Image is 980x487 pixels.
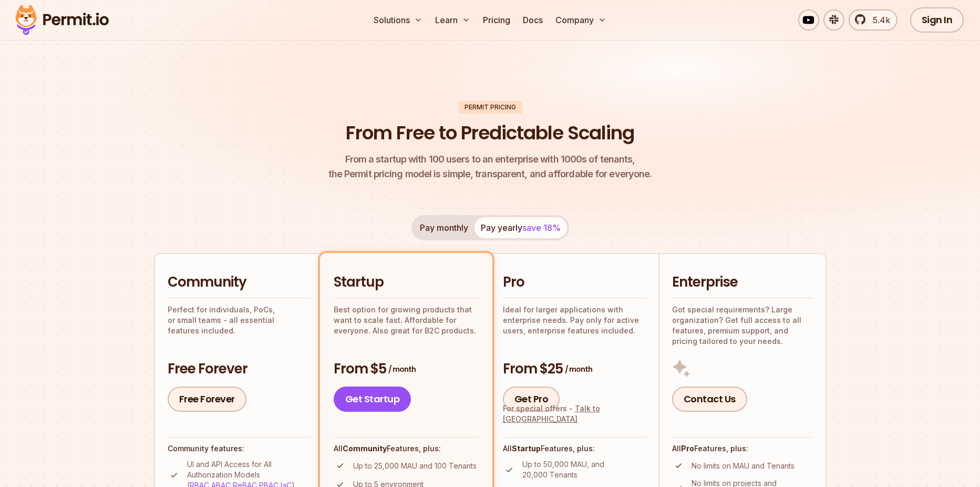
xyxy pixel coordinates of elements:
p: Ideal for larger applications with enterprise needs. Pay only for active users, enterprise featur... [503,305,646,336]
a: Free Forever [168,387,246,412]
strong: Startup [512,444,541,453]
a: Docs [519,9,547,31]
h2: Community [168,273,310,292]
h3: Free Forever [168,360,310,379]
p: Perfect for individuals, PoCs, or small teams - all essential features included. [168,305,310,336]
a: 5.4k [849,9,898,31]
a: Contact Us [672,387,747,412]
h4: All Features, plus: [503,443,646,454]
a: Get Pro [503,387,560,412]
div: Permit Pricing [458,101,522,114]
h2: Enterprise [672,273,813,292]
button: Company [551,9,611,31]
p: the Permit pricing model is simple, transparent, and affordable for everyone. [328,152,652,181]
div: For special offers - [503,403,646,424]
span: 5.4k [866,14,890,26]
strong: Community [343,444,387,453]
span: / month [565,364,592,374]
button: Learn [431,9,474,31]
h2: Pro [503,273,646,292]
h3: From $5 [334,360,479,379]
h4: Community features: [168,443,310,454]
button: Pay monthly [414,217,474,238]
a: Sign In [910,7,964,33]
p: No limits on MAU and Tenants [692,461,795,471]
h1: From Free to Predictable Scaling [346,120,634,146]
h3: From $25 [503,360,646,379]
img: Permit logo [11,2,114,38]
p: Best option for growing products that want to scale fast. Affordable for everyone. Also great for... [334,305,479,336]
a: Get Startup [334,387,411,412]
p: Got special requirements? Large organization? Get full access to all features, premium support, a... [672,305,813,347]
span: From a startup with 100 users to an enterprise with 1000s of tenants, [328,152,652,167]
h4: All Features, plus: [334,443,479,454]
p: Up to 50,000 MAU, and 20,000 Tenants [522,459,646,480]
p: Up to 25,000 MAU and 100 Tenants [353,461,477,471]
span: / month [388,364,416,374]
strong: Pro [681,444,694,453]
button: Solutions [369,9,427,31]
h4: All Features, plus: [672,443,813,454]
h2: Startup [334,273,479,292]
a: Pricing [479,9,514,31]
